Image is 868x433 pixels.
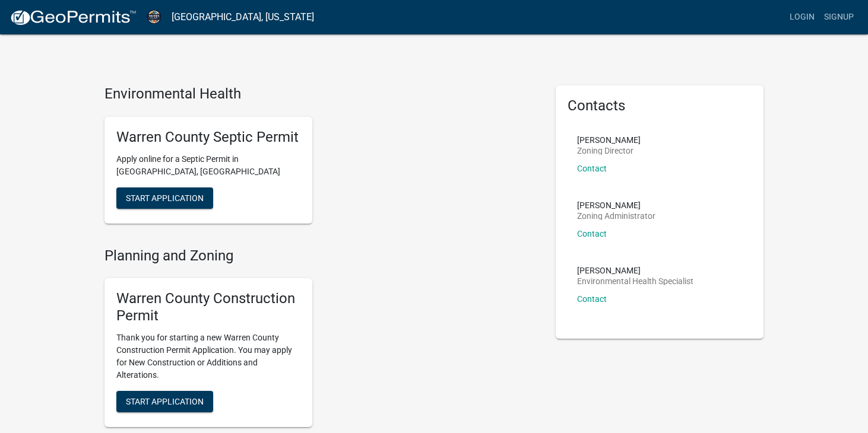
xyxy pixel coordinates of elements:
a: Contact [577,229,607,238]
p: [PERSON_NAME] [577,201,655,209]
span: Start Application [126,193,204,202]
a: Login [785,6,819,28]
button: Start Application [116,391,213,412]
img: Warren County, Iowa [146,9,162,25]
a: Contact [577,294,607,304]
a: [GEOGRAPHIC_DATA], [US_STATE] [172,7,314,27]
p: Environmental Health Specialist [577,277,693,285]
h5: Warren County Septic Permit [116,129,300,146]
p: [PERSON_NAME] [577,136,641,144]
p: Zoning Director [577,147,641,155]
h5: Contacts [568,97,752,114]
h4: Planning and Zoning [104,247,538,265]
p: [PERSON_NAME] [577,266,693,275]
p: Apply online for a Septic Permit in [GEOGRAPHIC_DATA], [GEOGRAPHIC_DATA] [116,153,300,178]
a: Contact [577,164,607,173]
h5: Warren County Construction Permit [116,290,300,324]
p: Zoning Administrator [577,212,655,220]
h4: Environmental Health [104,85,538,103]
a: Signup [819,6,859,28]
button: Start Application [116,187,213,209]
span: Start Application [126,396,204,406]
p: Thank you for starting a new Warren County Construction Permit Application. You may apply for New... [116,332,300,381]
